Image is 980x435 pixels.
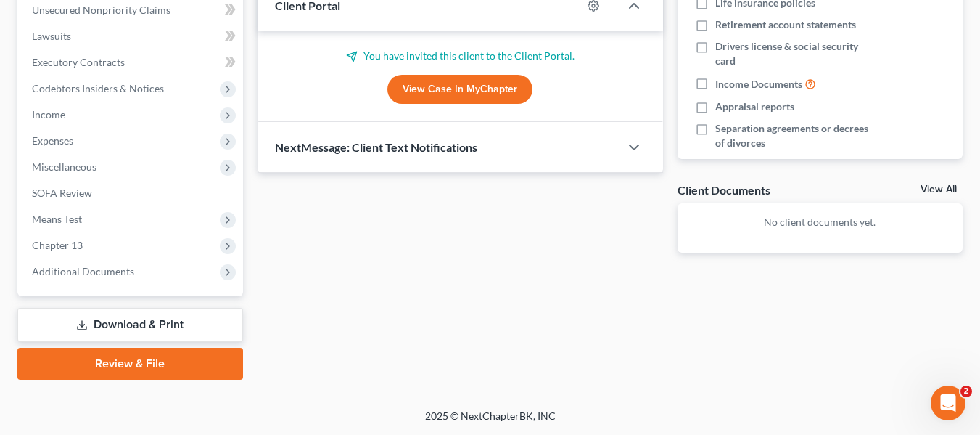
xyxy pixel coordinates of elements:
[17,348,243,380] a: Review & File
[20,49,243,76] a: Executory Contracts
[32,82,164,94] span: Codebtors Insiders & Notices
[32,213,82,225] span: Means Test
[715,17,856,32] span: Retirement account statements
[32,239,83,251] span: Chapter 13
[715,77,802,92] span: Income Documents
[960,386,972,397] span: 2
[715,39,879,68] span: Drivers license & social security card
[715,99,794,114] span: Appraisal reports
[32,265,134,277] span: Additional Documents
[32,134,73,147] span: Expenses
[689,215,951,229] p: No client documents yet.
[931,386,965,420] iframe: Intercom live chat
[32,160,96,173] span: Miscellaneous
[17,308,243,342] a: Download & Print
[20,180,243,206] a: SOFA Review
[275,140,477,154] span: NextMessage: Client Text Notifications
[715,121,879,150] span: Separation agreements or decrees of divorces
[77,409,904,435] div: 2025 © NextChapterBK, INC
[32,30,71,42] span: Lawsuits
[275,49,646,63] p: You have invited this client to the Client Portal.
[32,187,92,199] span: SOFA Review
[387,75,532,104] a: View Case in MyChapter
[32,4,170,16] span: Unsecured Nonpriority Claims
[32,108,65,121] span: Income
[921,184,957,195] a: View All
[678,182,770,198] div: Client Documents
[20,23,243,49] a: Lawsuits
[32,56,125,68] span: Executory Contracts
